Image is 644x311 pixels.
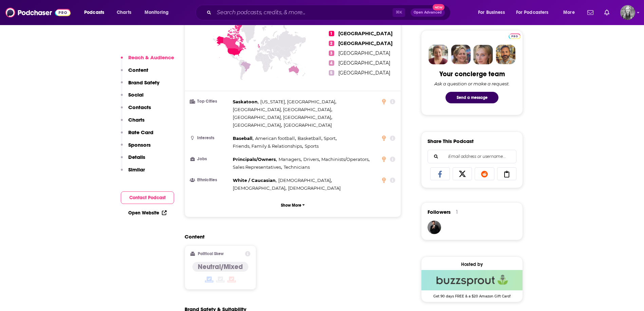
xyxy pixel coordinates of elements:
button: open menu [558,7,583,18]
span: Basketball [298,136,321,141]
button: Contact Podcast [121,191,174,204]
img: Barbara Profile [451,45,471,64]
span: , [233,155,277,163]
span: , [303,155,320,163]
span: [GEOGRAPHIC_DATA] [338,70,390,76]
span: [GEOGRAPHIC_DATA] [338,60,390,66]
p: Content [128,67,148,73]
p: Show More [281,203,301,208]
a: Show notifications dropdown [585,7,596,18]
span: More [563,8,575,17]
span: Charts [117,8,131,17]
button: Show More [190,199,395,211]
a: Share on Facebook [430,167,450,180]
img: JohirMia [428,221,441,234]
span: Saskatoon [233,99,258,104]
img: User Profile [620,5,635,20]
div: Your concierge team [439,70,505,78]
button: Details [121,154,145,166]
span: [GEOGRAPHIC_DATA], [GEOGRAPHIC_DATA] [233,115,331,120]
p: Reach & Audience [128,54,174,61]
span: [DEMOGRAPHIC_DATA] [278,178,331,183]
span: American football [255,136,295,141]
button: open menu [79,7,113,18]
p: Contacts [128,104,151,110]
button: Content [121,67,148,79]
p: Rate Card [128,129,153,136]
span: Managers [279,157,301,162]
span: [DEMOGRAPHIC_DATA] [233,185,285,191]
span: Principals/Owners [233,157,276,162]
span: Friends, Family & Relationships [233,143,302,149]
span: 5 [329,70,334,76]
span: , [233,106,332,113]
img: Buzzsprout Deal: Get 90 days FREE & a $20 Amazon Gift Card! [421,270,523,290]
a: Copy Link [497,167,517,180]
span: New [433,4,445,11]
span: [GEOGRAPHIC_DATA] [338,40,393,46]
span: White / Caucasian [233,178,276,183]
button: open menu [473,7,513,18]
span: Podcasts [84,8,104,17]
a: Show notifications dropdown [602,7,612,18]
h2: Political Skew [198,251,224,256]
span: , [233,177,277,184]
span: , [278,177,332,184]
div: 1 [456,209,458,215]
button: Contacts [121,104,151,117]
p: Sponsors [128,142,151,148]
button: open menu [140,7,177,18]
div: Search followers [428,150,516,163]
span: , [233,142,303,150]
span: Logged in as KatMcMahon [620,5,635,20]
span: , [255,134,296,142]
a: Buzzsprout Deal: Get 90 days FREE & a $20 Amazon Gift Card! [421,270,523,298]
p: Details [128,154,145,160]
button: open menu [512,7,558,18]
button: Send a message [446,92,498,103]
span: , [279,155,302,163]
div: Hosted by [421,262,523,267]
span: , [233,113,332,121]
div: Ask a question or make a request. [434,81,510,86]
input: Email address or username... [433,150,511,163]
span: [GEOGRAPHIC_DATA] [284,122,332,128]
span: , [233,98,259,106]
span: [DEMOGRAPHIC_DATA] [288,185,341,191]
span: Get 90 days FREE & a $20 Amazon Gift Card! [421,290,523,298]
span: [GEOGRAPHIC_DATA] [338,30,393,37]
span: 4 [329,60,334,66]
p: Similar [128,166,145,173]
span: 1 [329,31,334,36]
span: , [233,163,282,171]
a: Open Website [128,210,167,216]
span: , [298,134,322,142]
span: , [324,134,337,142]
span: For Podcasters [516,8,549,17]
span: Baseball [233,136,252,141]
button: Sponsors [121,142,151,154]
img: Podchaser - Follow, Share and Rate Podcasts [5,6,71,19]
span: Sales Representatives [233,164,281,170]
span: 2 [329,41,334,46]
span: 3 [329,50,334,56]
h3: Ethnicities [190,178,230,182]
a: Share on X/Twitter [453,167,472,180]
h3: Jobs [190,157,230,161]
button: Show profile menu [620,5,635,20]
span: , [260,98,336,106]
span: [GEOGRAPHIC_DATA] [338,50,390,56]
p: Social [128,91,144,98]
button: Rate Card [121,129,153,142]
span: Monitoring [145,8,169,17]
a: Pro website [509,33,520,39]
h2: Content [185,233,396,240]
button: Social [121,91,144,104]
span: Machinists/Operators [321,157,368,162]
span: Open Advanced [414,11,442,14]
button: Charts [121,117,145,129]
button: Open AdvancedNew [411,8,445,17]
span: Sport [324,136,336,141]
span: , [233,121,282,129]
